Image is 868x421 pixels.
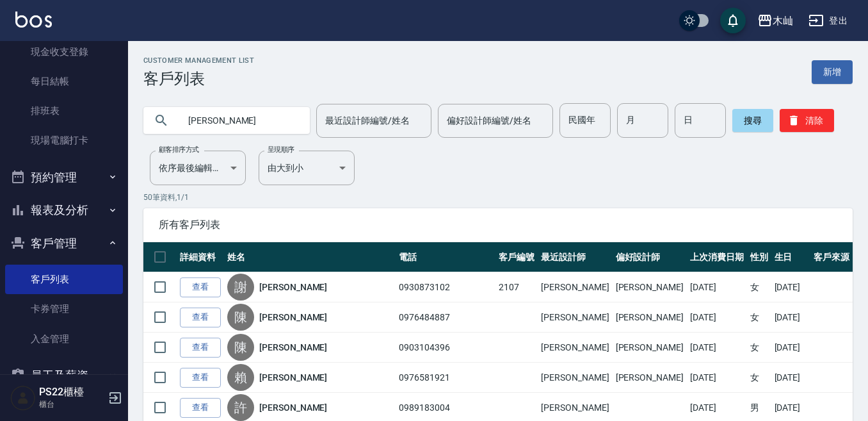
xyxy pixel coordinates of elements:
[747,302,771,333] td: 女
[771,302,811,333] td: [DATE]
[259,371,327,384] a: [PERSON_NAME]
[747,363,771,393] td: 女
[687,302,747,333] td: [DATE]
[720,8,746,33] button: save
[747,242,771,272] th: 性別
[227,304,254,331] div: 陳
[224,242,396,272] th: 姓名
[810,242,853,272] th: 客戶來源
[259,401,327,414] a: [PERSON_NAME]
[613,272,687,302] td: [PERSON_NAME]
[5,126,123,155] a: 現場電腦打卡
[5,96,123,126] a: 排班表
[538,302,612,333] td: [PERSON_NAME]
[179,103,300,138] input: 搜尋關鍵字
[177,242,224,272] th: 詳細資料
[812,60,853,84] a: 新增
[613,333,687,363] td: [PERSON_NAME]
[396,272,495,302] td: 0930873102
[5,161,123,194] button: 預約管理
[259,281,327,293] a: [PERSON_NAME]
[180,368,221,388] a: 查看
[771,333,811,363] td: [DATE]
[747,272,771,302] td: 女
[771,242,811,272] th: 生日
[227,394,254,421] div: 許
[396,242,495,272] th: 電話
[495,272,538,302] td: 2107
[143,192,853,203] p: 50 筆資料, 1 / 1
[5,359,123,392] button: 員工及薪資
[5,324,123,354] a: 入金管理
[259,311,327,324] a: [PERSON_NAME]
[396,302,495,333] td: 0976484887
[5,37,123,67] a: 現金收支登錄
[803,9,853,33] button: 登出
[150,151,246,185] div: 依序最後編輯時間
[39,386,104,399] h5: PS22櫃檯
[143,70,254,88] h3: 客戶列表
[613,363,687,393] td: [PERSON_NAME]
[732,109,773,132] button: 搜尋
[39,399,104,410] p: 櫃台
[687,333,747,363] td: [DATE]
[495,242,538,272] th: 客戶編號
[396,333,495,363] td: 0903104396
[5,265,123,294] a: 客戶列表
[143,56,254,65] h2: Customer Management List
[752,8,798,34] button: 木屾
[227,334,254,361] div: 陳
[613,302,687,333] td: [PERSON_NAME]
[396,363,495,393] td: 0976581921
[771,272,811,302] td: [DATE]
[780,109,834,132] button: 清除
[773,13,793,29] div: 木屾
[180,277,221,297] a: 查看
[180,398,221,418] a: 查看
[259,341,327,354] a: [PERSON_NAME]
[180,308,221,327] a: 查看
[5,227,123,260] button: 客戶管理
[687,272,747,302] td: [DATE]
[268,145,294,154] label: 呈現順序
[159,219,837,231] span: 所有客戶列表
[771,363,811,393] td: [DATE]
[10,385,36,411] img: Person
[5,67,123,96] a: 每日結帳
[5,194,123,227] button: 報表及分析
[159,145,199,154] label: 顧客排序方式
[687,363,747,393] td: [DATE]
[538,333,612,363] td: [PERSON_NAME]
[5,294,123,324] a: 卡券管理
[538,272,612,302] td: [PERSON_NAME]
[227,364,254,391] div: 賴
[538,242,612,272] th: 最近設計師
[227,274,254,301] div: 謝
[613,242,687,272] th: 偏好設計師
[180,338,221,358] a: 查看
[15,12,52,28] img: Logo
[538,363,612,393] td: [PERSON_NAME]
[259,151,355,185] div: 由大到小
[747,333,771,363] td: 女
[687,242,747,272] th: 上次消費日期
